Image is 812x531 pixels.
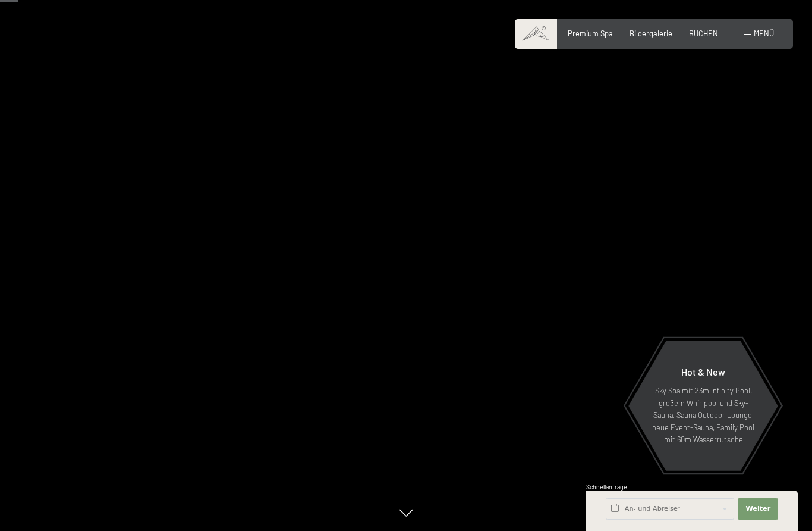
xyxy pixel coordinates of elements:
[754,29,774,38] span: Menü
[681,366,725,377] span: Hot & New
[628,341,779,471] a: Hot & New Sky Spa mit 23m Infinity Pool, großem Whirlpool und Sky-Sauna, Sauna Outdoor Lounge, ne...
[630,29,672,38] a: Bildergalerie
[738,498,778,520] button: Weiter
[745,504,770,514] span: Weiter
[689,29,718,38] a: BUCHEN
[568,29,613,38] a: Premium Spa
[652,385,755,445] p: Sky Spa mit 23m Infinity Pool, großem Whirlpool und Sky-Sauna, Sauna Outdoor Lounge, neue Event-S...
[586,483,627,491] span: Schnellanfrage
